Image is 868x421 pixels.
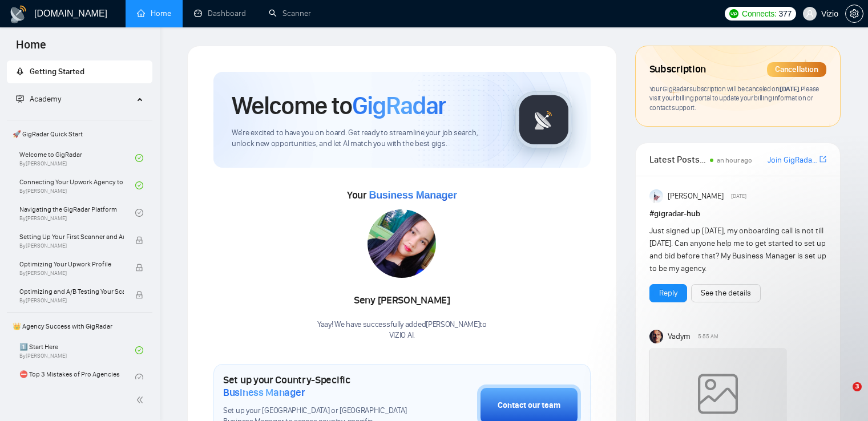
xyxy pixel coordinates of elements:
img: logo [9,5,27,23]
span: Home [7,37,55,60]
span: user [806,10,814,18]
span: By [PERSON_NAME] [19,242,124,249]
span: Business Manager [369,189,457,201]
img: upwork-logo.png [729,9,738,18]
span: Getting Started [30,67,84,76]
span: Academy [30,94,61,104]
span: By [PERSON_NAME] [19,297,124,304]
span: lock [135,236,143,244]
span: setting [846,9,863,18]
span: check-circle [135,181,143,189]
span: Setting Up Your First Scanner and Auto-Bidder [19,231,124,242]
iframe: Intercom live chat [829,382,857,410]
a: searchScanner [269,9,311,18]
span: Optimizing Your Upwork Profile [19,258,124,270]
span: [DATE] . [780,84,801,93]
span: check-circle [135,374,143,382]
a: Join GigRadar Slack Community [768,154,817,167]
span: Connects: [742,7,776,20]
span: [DATE] [731,191,746,201]
img: 1698919173900-IMG-20231024-WA0027.jpg [368,209,436,278]
span: 🚀 GigRadar Quick Start [8,123,151,145]
a: ⛔ Top 3 Mistakes of Pro Agencies [19,365,135,390]
span: on [771,84,801,93]
span: Subscription [649,60,706,79]
div: Seny [PERSON_NAME] [317,291,487,310]
a: Reply [659,287,677,299]
img: Anisuzzaman Khan [649,189,663,203]
button: setting [845,5,863,23]
h1: Set up your Country-Specific [223,374,420,399]
span: export [819,155,826,164]
img: gigradar-logo.png [515,91,572,148]
button: See the details [691,284,761,302]
a: dashboardDashboard [194,9,246,18]
span: check-circle [135,154,143,162]
span: Your GigRadar subscription will be canceled Please visit your billing portal to update your billi... [649,84,819,112]
span: Optimizing and A/B Testing Your Scanner for Better Results [19,286,124,297]
h1: # gigradar-hub [649,208,826,220]
span: Academy [16,94,61,104]
div: Cancellation [767,62,826,77]
span: 👑 Agency Success with GigRadar [8,315,151,338]
span: check-circle [135,346,143,354]
a: setting [845,9,863,18]
span: rocket [16,67,24,75]
a: homeHome [137,9,171,18]
span: Latest Posts from the GigRadar Community [649,152,706,167]
a: Navigating the GigRadar PlatformBy[PERSON_NAME] [19,200,135,225]
li: Getting Started [7,60,152,83]
a: export [819,154,826,165]
p: VIZIO AI . [317,330,487,341]
span: 3 [853,382,862,391]
div: Yaay! We have successfully added [PERSON_NAME] to [317,319,487,341]
span: Business Manager [223,386,305,399]
span: Your [347,189,457,201]
a: See the details [701,287,751,299]
a: 1️⃣ Start HereBy[PERSON_NAME] [19,338,135,363]
span: GigRadar [352,90,446,121]
span: fund-projection-screen [16,95,24,103]
span: double-left [136,394,147,406]
a: Connecting Your Upwork Agency to GigRadarBy[PERSON_NAME] [19,173,135,198]
span: 377 [778,7,791,20]
a: Welcome to GigRadarBy[PERSON_NAME] [19,145,135,171]
button: Reply [649,284,687,302]
span: check-circle [135,209,143,217]
span: Just signed up [DATE], my onboarding call is not till [DATE]. Can anyone help me to get started t... [649,226,826,273]
h1: Welcome to [232,90,446,121]
div: Contact our team [498,399,560,412]
span: an hour ago [717,156,752,164]
span: We're excited to have you on board. Get ready to streamline your job search, unlock new opportuni... [232,128,497,149]
span: [PERSON_NAME] [668,190,724,203]
span: lock [135,264,143,272]
span: By [PERSON_NAME] [19,270,124,277]
span: lock [135,291,143,299]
